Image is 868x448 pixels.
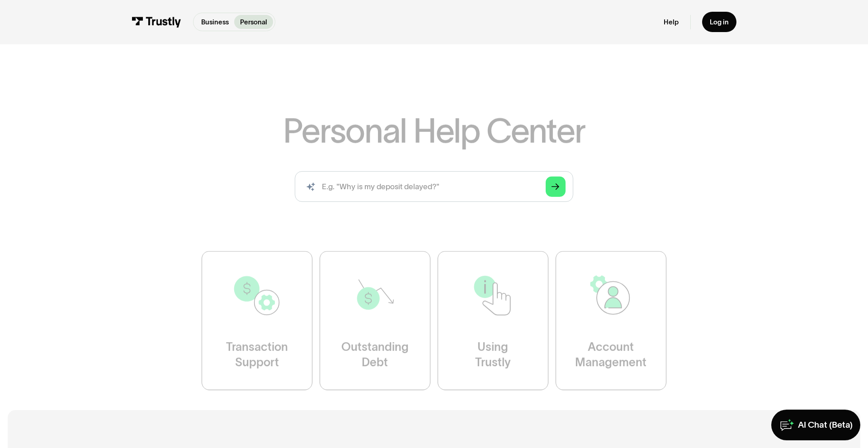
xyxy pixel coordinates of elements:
a: AccountManagement [556,251,666,390]
input: search [295,171,573,202]
a: TransactionSupport [202,251,312,390]
p: Business [201,17,229,27]
a: UsingTrustly [438,251,548,390]
div: Outstanding Debt [341,340,409,371]
div: AI Chat (Beta) [798,420,853,431]
a: Log in [702,12,736,32]
img: Trustly Logo [132,17,181,27]
a: Personal [234,15,273,29]
div: Log in [710,18,729,26]
p: Personal [240,17,267,27]
div: Account Management [575,340,646,371]
h1: Personal Help Center [283,114,585,147]
div: Transaction Support [226,340,288,371]
a: AI Chat (Beta) [771,410,860,440]
a: Business [195,15,234,29]
div: Using Trustly [475,340,511,371]
a: Help [664,18,679,26]
a: OutstandingDebt [320,251,430,390]
form: Search [295,171,573,202]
